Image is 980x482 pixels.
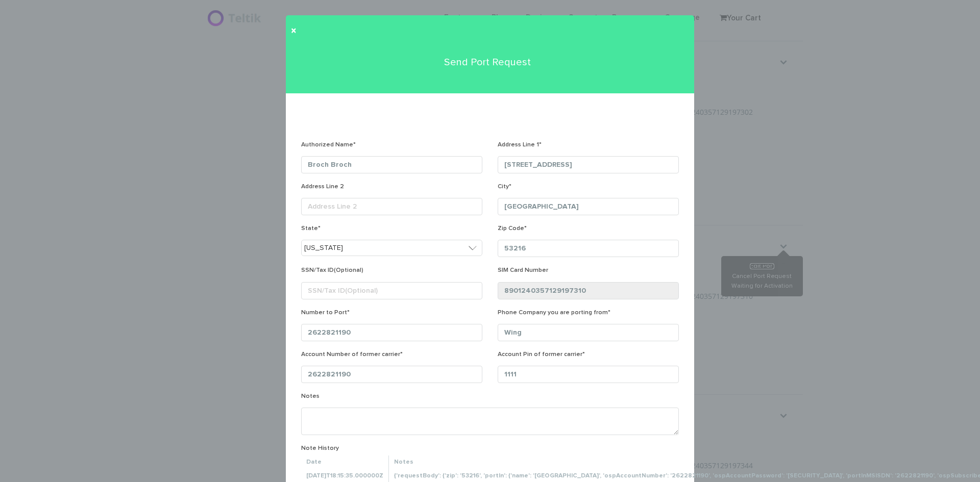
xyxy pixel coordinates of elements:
[498,156,679,173] input: Address Line 1
[301,224,321,237] label: State*
[498,141,542,154] label: Address Line 1*
[498,350,585,363] label: Account Pin of former carrier*
[301,324,482,341] input: Number to Port
[291,26,297,36] button: Close
[498,224,527,237] label: Zip Code*
[498,282,679,299] input: SIM Card Number
[498,240,679,257] input: Zip
[301,392,320,405] label: Notes
[498,198,679,215] input: City
[299,57,676,68] h1: Send Port Request
[301,444,339,453] label: Note History
[301,282,482,299] input: SSN/Tax ID(Optional)
[301,350,403,363] label: Account Number of former carrier*
[301,455,389,469] th: Date
[301,198,482,215] input: Address Line 2
[301,266,363,279] label: SSN/Tax ID(Optional)
[498,309,610,321] label: Phone Company you are porting from*
[291,26,297,36] span: ×
[301,141,356,154] label: Authorized Name*
[301,309,350,321] label: Number to Port*
[301,156,482,173] input: Authorized Name
[498,266,548,279] label: SIM Card Number
[301,183,344,195] label: Address Line 2
[498,183,511,195] label: City*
